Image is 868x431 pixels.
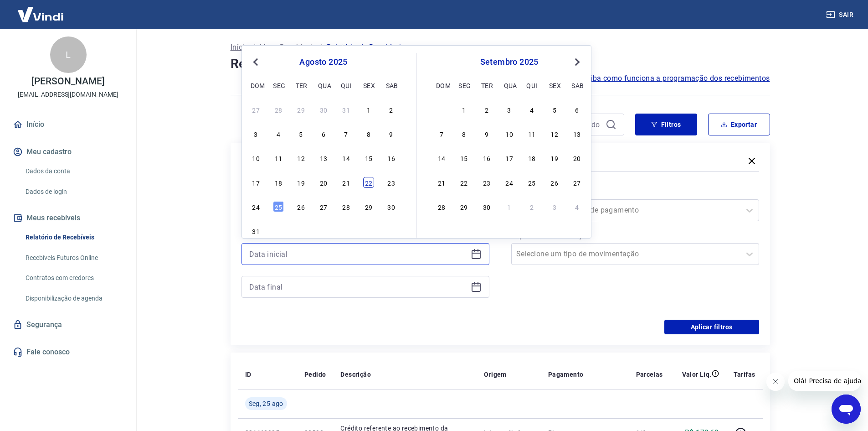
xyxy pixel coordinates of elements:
[571,80,582,91] div: sab
[296,177,307,188] div: Choose terça-feira, 19 de agosto de 2025
[341,201,352,212] div: Choose quinta-feira, 28 de agosto de 2025
[296,225,307,236] div: Choose terça-feira, 2 de setembro de 2025
[11,142,125,162] button: Meu cadastro
[251,225,262,236] div: Choose domingo, 31 de agosto de 2025
[766,373,785,391] iframe: Fechar mensagem
[549,177,560,188] div: Choose sexta-feira, 26 de setembro de 2025
[273,201,284,212] div: Choose segunda-feira, 25 de agosto de 2025
[481,104,492,115] div: Choose terça-feira, 2 de setembro de 2025
[250,57,261,68] button: Previous Month
[273,128,284,139] div: Choose segunda-feira, 4 de agosto de 2025
[363,104,374,115] div: Choose sexta-feira, 1 de agosto de 2025
[304,370,326,379] p: Pedido
[386,225,397,236] div: Choose sábado, 6 de setembro de 2025
[458,128,469,139] div: Choose segunda-feira, 8 de setembro de 2025
[548,370,584,379] p: Pagamento
[273,152,284,163] div: Choose segunda-feira, 11 de agosto de 2025
[635,114,697,135] button: Filtros
[245,370,252,379] p: ID
[458,177,469,188] div: Choose segunda-feira, 22 de setembro de 2025
[481,128,492,139] div: Choose terça-feira, 9 de setembro de 2025
[708,114,770,135] button: Exportar
[363,128,374,139] div: Choose sexta-feira, 8 de agosto de 2025
[788,371,861,391] iframe: Mensagem da empresa
[251,80,262,91] div: dom
[526,128,537,139] div: Choose quinta-feira, 11 de setembro de 2025
[363,201,374,212] div: Choose sexta-feira, 29 de agosto de 2025
[436,152,447,163] div: Choose domingo, 14 de setembro de 2025
[386,128,397,139] div: Choose sábado, 9 de agosto de 2025
[11,342,125,362] a: Fale conosco
[319,42,323,53] p: /
[504,152,515,163] div: Choose quarta-feira, 17 de setembro de 2025
[249,103,398,238] div: month 2025-08
[31,77,104,86] p: [PERSON_NAME]
[341,80,352,91] div: qui
[251,177,262,188] div: Choose domingo, 17 de agosto de 2025
[504,104,515,115] div: Choose quarta-feira, 3 de setembro de 2025
[11,208,125,228] button: Meus recebíveis
[436,177,447,188] div: Choose domingo, 21 de setembro de 2025
[386,104,397,115] div: Choose sábado, 2 de agosto de 2025
[571,152,582,163] div: Choose sábado, 20 de setembro de 2025
[341,128,352,139] div: Choose quinta-feira, 7 de agosto de 2025
[572,57,583,68] button: Next Month
[571,201,582,212] div: Choose sábado, 4 de outubro de 2025
[318,128,329,139] div: Choose quarta-feira, 6 de agosto de 2025
[340,370,371,379] p: Descrição
[504,177,515,188] div: Choose quarta-feira, 24 de setembro de 2025
[273,80,284,91] div: seg
[11,114,125,135] a: Início
[251,128,262,139] div: Choose domingo, 3 de agosto de 2025
[458,104,469,115] div: Choose segunda-feira, 1 de setembro de 2025
[327,42,405,53] p: Relatório de Recebíveis
[481,80,492,91] div: ter
[318,80,329,91] div: qua
[682,370,712,379] p: Valor Líq.
[458,152,469,163] div: Choose segunda-feira, 15 de setembro de 2025
[273,177,284,188] div: Choose segunda-feira, 18 de agosto de 2025
[435,57,584,68] div: setembro 2025
[526,80,537,91] div: qui
[50,36,87,73] div: L
[664,320,759,334] button: Aplicar filtros
[734,370,755,379] p: Tarifas
[582,73,770,84] span: Saiba como funciona a programação dos recebimentos
[571,177,582,188] div: Choose sábado, 27 de setembro de 2025
[249,399,283,408] span: Seg, 25 ago
[571,128,582,139] div: Choose sábado, 13 de setembro de 2025
[824,6,857,23] button: Sair
[504,128,515,139] div: Choose quarta-feira, 10 de setembro de 2025
[18,90,118,99] p: [EMAIL_ADDRESS][DOMAIN_NAME]
[436,201,447,212] div: Choose domingo, 28 de setembro de 2025
[22,269,125,287] a: Contratos com credores
[341,152,352,163] div: Choose quinta-feira, 14 de agosto de 2025
[484,370,506,379] p: Origem
[436,104,447,115] div: Choose domingo, 31 de agosto de 2025
[296,128,307,139] div: Choose terça-feira, 5 de agosto de 2025
[386,80,397,91] div: sab
[296,152,307,163] div: Choose terça-feira, 12 de agosto de 2025
[386,152,397,163] div: Choose sábado, 16 de agosto de 2025
[341,104,352,115] div: Choose quinta-feira, 31 de julho de 2025
[318,104,329,115] div: Choose quarta-feira, 30 de julho de 2025
[458,80,469,91] div: seg
[363,80,374,91] div: sex
[435,103,584,213] div: month 2025-09
[251,104,262,115] div: Choose domingo, 27 de julho de 2025
[296,201,307,212] div: Choose terça-feira, 26 de agosto de 2025
[341,225,352,236] div: Choose quinta-feira, 4 de setembro de 2025
[249,57,398,68] div: agosto 2025
[363,152,374,163] div: Choose sexta-feira, 15 de agosto de 2025
[481,201,492,212] div: Choose terça-feira, 30 de setembro de 2025
[249,280,467,294] input: Data final
[363,177,374,188] div: Choose sexta-feira, 22 de agosto de 2025
[259,42,316,53] a: Meus Recebíveis
[231,42,249,53] a: Início
[249,247,467,261] input: Data inicial
[296,80,307,91] div: ter
[273,225,284,236] div: Choose segunda-feira, 1 de setembro de 2025
[318,177,329,188] div: Choose quarta-feira, 20 de agosto de 2025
